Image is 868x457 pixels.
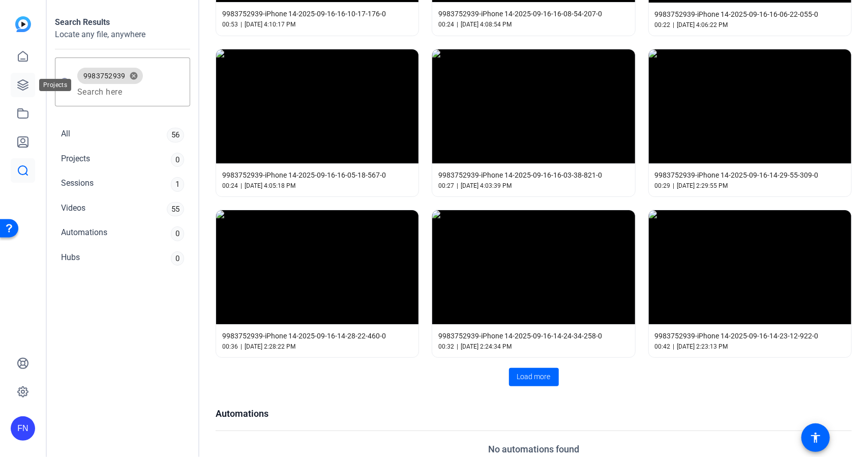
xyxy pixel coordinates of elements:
[438,181,454,190] span: 00:27
[77,86,182,98] input: Search here
[438,331,602,341] span: 9983752939-iPhone 14-2025-09-16-14-24-34-258-0
[39,79,71,91] div: Projects
[241,20,242,29] span: |
[55,28,190,41] h2: Locate any file, anywhere
[438,170,602,180] span: 9983752939-iPhone 14-2025-09-16-16-03-38-821-0
[461,181,512,190] span: [DATE] 4:03:39 PM
[655,331,819,341] span: 9983752939-iPhone 14-2025-09-16-14-23-12-922-0
[655,20,671,30] span: 00:22
[126,71,143,80] button: remove 9983752939
[457,20,458,29] span: |
[222,9,386,19] span: 9983752939-iPhone 14-2025-09-16-16-10-17-176-0
[245,342,295,351] span: [DATE] 2:28:22 PM
[810,432,822,444] mat-icon: accessibility
[438,20,454,29] span: 00:24
[222,342,238,351] span: 00:36
[438,342,454,351] span: 00:32
[167,128,184,142] div: 56
[677,181,728,190] span: [DATE] 2:29:55 PM
[171,251,184,266] div: 0
[457,181,458,190] span: |
[222,331,386,341] span: 9983752939-iPhone 14-2025-09-16-14-28-22-460-0
[61,251,80,266] div: Hubs
[55,16,190,28] h1: Search Results
[677,20,728,30] span: [DATE] 4:06:22 PM
[241,342,242,351] span: |
[61,128,70,142] div: All
[222,20,238,29] span: 00:53
[655,170,819,180] span: 9983752939-iPhone 14-2025-09-16-14-29-55-309-0
[15,16,31,32] img: blue-gradient.svg
[245,20,295,29] span: [DATE] 4:10:17 PM
[171,177,184,192] div: 1
[61,153,90,167] div: Projects
[673,181,675,190] span: |
[673,20,675,30] span: |
[171,153,184,167] div: 0
[77,66,182,98] mat-chip-grid: Enter search query
[509,368,559,386] button: Load more
[222,181,238,190] span: 00:24
[222,170,386,180] span: 9983752939-iPhone 14-2025-09-16-16-05-18-567-0
[655,181,671,190] span: 00:29
[488,442,579,456] span: No automations found
[216,407,852,420] h1: Automations
[61,226,107,241] div: Automations
[171,226,184,241] div: 0
[83,71,126,81] span: 9983752939
[241,181,242,190] span: |
[517,372,551,382] span: Load more
[655,9,819,19] span: 9983752939-iPhone 14-2025-09-16-16-06-22-055-0
[673,342,675,351] span: |
[457,342,458,351] span: |
[167,202,184,217] div: 55
[461,342,512,351] span: [DATE] 2:24:34 PM
[677,342,728,351] span: [DATE] 2:23:13 PM
[245,181,295,190] span: [DATE] 4:05:18 PM
[61,177,94,192] div: Sessions
[11,416,35,441] div: FN
[61,202,85,217] div: Videos
[655,342,671,351] span: 00:42
[461,20,512,29] span: [DATE] 4:08:54 PM
[438,9,602,19] span: 9983752939-iPhone 14-2025-09-16-16-08-54-207-0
